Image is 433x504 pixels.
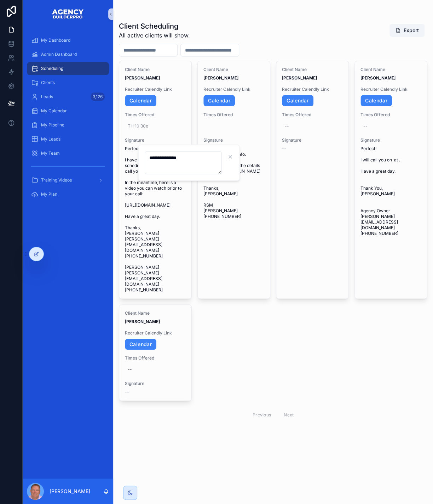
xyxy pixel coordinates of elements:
[27,34,109,47] a: My Dashboard
[197,61,270,299] a: Client Name[PERSON_NAME]Recruiter Calendly LinkCalendarTimes OfferedSignatureThank you for reques...
[125,330,186,336] span: Recruiter Calendly Link
[119,61,192,299] a: Client Name[PERSON_NAME]Recruiter Calendly LinkCalendarTimes OfferedTH 10:30eSignaturePerfect! I ...
[27,76,109,89] a: Clients
[125,381,186,386] span: Signature
[360,137,421,143] span: Signature
[360,112,421,118] span: Times Offered
[27,90,109,103] a: Leads3,126
[119,21,190,31] h1: Client Scheduling
[203,75,238,81] strong: [PERSON_NAME]
[282,146,286,152] span: --
[119,31,190,40] span: All active clients will show.
[125,339,156,350] a: Calendar
[128,367,132,372] div: --
[119,304,192,401] a: Client Name[PERSON_NAME]Recruiter Calendly LinkCalendarTimes Offered--Signature--
[203,95,235,106] a: Calendar
[276,61,349,299] a: Client Name[PERSON_NAME]Recruiter Calendly LinkCalendarTimes Offered--Signature--
[125,310,186,316] span: Client Name
[203,67,264,72] span: Client Name
[128,123,183,129] span: TH 10:30e
[125,75,160,81] strong: [PERSON_NAME]
[282,75,317,81] strong: [PERSON_NAME]
[41,52,77,57] span: Admin Dashboard
[27,48,109,61] a: Admin Dashboard
[203,112,264,118] span: Times Offered
[41,37,70,43] span: My Dashboard
[41,191,57,197] span: My Plan
[125,67,186,72] span: Client Name
[41,136,60,142] span: My Leads
[27,188,109,201] a: My Plan
[125,319,160,324] strong: [PERSON_NAME]
[282,67,343,72] span: Client Name
[285,123,289,129] div: --
[41,177,72,183] span: Training Videos
[282,95,313,106] a: Calendar
[125,95,156,106] a: Calendar
[125,389,129,395] span: --
[27,119,109,131] a: My Pipeline
[125,112,186,118] span: Times Offered
[52,8,84,20] img: App logo
[203,146,264,219] span: Thank you for requesting more info. You can find all of the details here: [URL][DOMAIN_NAME] Than...
[27,62,109,75] a: Scheduling
[389,24,425,37] button: Export
[125,146,186,293] span: Perfect! I have added you to our schedule and one of us will call you on at . In the meantime, he...
[41,94,53,100] span: Leads
[282,87,343,92] span: Recruiter Calendly Link
[360,87,421,92] span: Recruiter Calendly Link
[125,87,186,92] span: Recruiter Calendly Link
[27,174,109,186] a: Training Videos
[282,112,343,118] span: Times Offered
[27,105,109,117] a: My Calendar
[41,66,63,71] span: Scheduling
[23,28,113,211] div: scrollable content
[360,75,396,81] strong: [PERSON_NAME]
[41,80,55,85] span: Clients
[27,147,109,160] a: My Team
[282,137,343,143] span: Signature
[360,67,421,72] span: Client Name
[203,87,264,92] span: Recruiter Calendly Link
[41,150,60,156] span: My Team
[91,93,105,101] div: 3,126
[41,108,67,114] span: My Calendar
[50,488,90,495] p: [PERSON_NAME]
[125,355,186,361] span: Times Offered
[360,146,421,236] span: Perfect! I will call you on at . Have a great day. Thank You, [PERSON_NAME] Agency Owner [PERSON_...
[125,137,186,143] span: Signature
[354,61,427,299] a: Client Name[PERSON_NAME]Recruiter Calendly LinkCalendarTimes Offered--SignaturePerfect! I will ca...
[203,137,264,143] span: Signature
[363,123,368,129] div: --
[41,122,64,128] span: My Pipeline
[360,95,392,106] a: Calendar
[27,133,109,146] a: My Leads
